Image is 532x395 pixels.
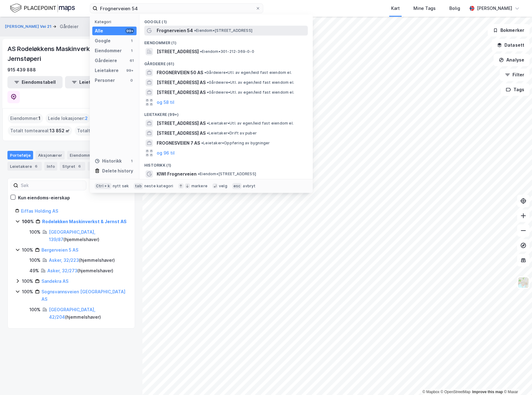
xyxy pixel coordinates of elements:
div: 49% [29,267,39,274]
span: FROGNESVEIEN 7 AS [157,139,200,147]
span: 13 852 ㎡ [50,127,70,134]
div: esc [232,183,242,189]
a: Bergerveien 5 AS [41,247,78,253]
span: • [207,80,209,85]
button: Datasett [492,39,530,51]
span: • [200,49,202,54]
div: Gårdeiere [95,57,117,64]
span: Eiendom • [STREET_ADDRESS] [198,172,256,176]
div: Leide lokasjoner : [46,113,90,123]
button: Filter [500,69,530,81]
button: Tags [501,83,530,96]
div: Alle [95,27,103,35]
div: 100% [29,257,41,264]
div: Eiendommer [95,47,122,54]
a: [GEOGRAPHIC_DATA], 139/87 [49,229,95,242]
a: Rodeløkken Maskinverkst & Jernst AS [42,219,127,224]
div: 99+ [125,28,134,33]
span: Eiendom • [STREET_ADDRESS] [194,28,252,33]
div: neste kategori [144,184,173,189]
div: Kategori [95,19,137,24]
span: • [207,90,209,95]
div: 0 [129,78,134,83]
div: [PERSON_NAME] [477,5,512,12]
div: Leietakere [7,162,42,171]
div: 100% [22,246,33,254]
div: avbryt [243,184,255,189]
a: Sandekra AS [41,278,68,284]
span: [STREET_ADDRESS] [157,48,199,55]
div: Info [44,162,57,171]
div: Mine Tags [413,5,436,12]
span: Leietaker • Utl. av egen/leid fast eiendom el. [207,121,294,126]
span: Leietaker • Drift av puber [207,131,257,136]
a: Sognsvannsveien [GEOGRAPHIC_DATA] AS [41,289,125,302]
a: [GEOGRAPHIC_DATA], 42/204 [49,307,95,320]
span: • [204,70,206,75]
img: Z [517,277,529,288]
input: Søk på adresse, matrikkel, gårdeiere, leietakere eller personer [98,4,255,13]
span: • [207,131,209,135]
input: Søk [18,181,86,190]
div: Totalt byggareal : [75,126,134,136]
div: Leietakere (99+) [139,107,313,118]
div: ( hjemmelshaver ) [49,257,115,264]
button: Eiendomstabell [7,76,63,88]
span: [STREET_ADDRESS] AS [157,89,206,96]
span: [STREET_ADDRESS] AS [157,130,206,137]
div: Delete history [102,167,133,175]
div: ( hjemmelshaver ) [47,267,113,274]
iframe: Chat Widget [501,365,532,395]
div: 100% [22,278,33,285]
div: Kun eiendoms-eierskap [18,194,70,202]
button: [PERSON_NAME] Vei 21 [5,23,53,30]
div: tab [134,183,143,189]
div: Kontrollprogram for chat [501,365,532,395]
span: Frognerveien 54 [157,27,193,34]
div: 6 [76,163,83,169]
div: Aksjonærer [36,151,65,159]
span: 2 [85,115,88,122]
div: 61 [129,58,134,63]
span: • [201,141,203,145]
div: 100% [29,306,41,313]
div: Historikk (1) [139,158,313,169]
a: Mapbox [422,390,439,394]
span: [STREET_ADDRESS] AS [157,120,206,127]
div: ( hjemmelshaver ) [49,228,127,243]
div: 1 [129,159,134,164]
div: Styret [60,162,85,171]
div: 915 439 888 [7,66,36,74]
div: Gårdeiere (61) [139,57,313,68]
div: Totalt tomteareal : [8,126,72,136]
div: AS Rodeløkkens Maskinverksted & Jernstøperi [7,44,125,64]
button: og 58 til [157,99,174,106]
div: 100% [22,218,34,225]
div: Google [95,37,111,45]
div: 100% [29,228,41,236]
span: Gårdeiere • Utl. av egen/leid fast eiendom el. [207,80,294,85]
div: Google (1) [139,15,313,26]
button: Bokmerker [488,24,530,36]
div: 99+ [125,68,134,73]
button: Leietakertabell [65,76,120,88]
span: Gårdeiere • Utl. av egen/leid fast eiendom el. [207,90,294,95]
div: markere [191,184,207,189]
div: Portefølje [7,151,33,159]
div: Eiendommer [67,151,105,159]
div: Historikk [95,157,122,165]
a: Eiffas Holding AS [21,208,58,214]
img: logo.f888ab2527a4732fd821a326f86c7f29.svg [10,3,75,14]
button: Analyse [494,54,530,66]
div: 1 [129,48,134,53]
div: 1 [129,38,134,43]
div: Leietakere [95,67,119,74]
button: og 96 til [157,149,175,157]
span: KIWI Frognerveien [157,170,197,178]
span: • [194,28,196,33]
span: [STREET_ADDRESS] AS [157,79,206,86]
span: 1 [38,115,41,122]
div: Eiendommer : [8,113,43,123]
div: 100% [22,288,33,295]
a: OpenStreetMap [441,390,471,394]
